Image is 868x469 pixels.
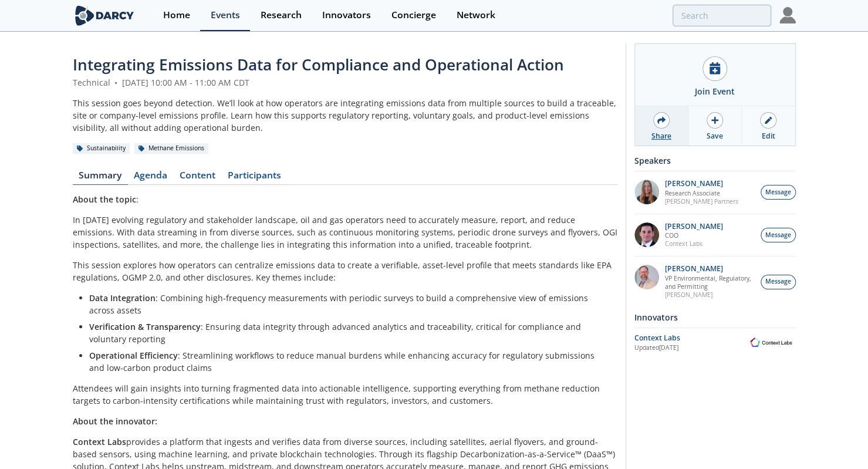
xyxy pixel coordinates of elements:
[747,336,796,349] img: Context Labs
[89,320,609,345] li: : Ensuring data integrity through advanced analytics and traceability, critical for compliance an...
[634,180,659,204] img: 1e06ca1f-8078-4f37-88bf-70cc52a6e7bd
[73,76,617,89] div: Technical [DATE] 10:00 AM - 11:00 AM CDT
[89,349,609,374] li: : Streamlining workflows to reduce manual burdens while enhancing accuracy for regulatory submiss...
[89,321,201,332] strong: Verification & Transparency
[665,291,754,299] p: [PERSON_NAME]
[765,277,791,286] span: Message
[89,292,609,316] li: : Combining high-frequency measurements with periodic surveys to build a comprehensive view of em...
[322,11,371,20] div: Innovators
[134,143,209,154] div: Methane Emissions
[73,416,157,427] strong: About the innovator:
[707,131,723,141] div: Save
[73,214,617,251] p: In [DATE] evolving regulatory and stakeholder landscape, oil and gas operators need to accurately...
[174,171,222,185] a: Content
[222,171,288,185] a: Participants
[261,11,302,20] div: Research
[761,228,796,242] button: Message
[765,231,791,240] span: Message
[634,150,796,171] div: Speakers
[673,5,771,26] input: Advanced Search
[779,7,796,23] img: Profile
[634,265,659,289] img: ed2b4adb-f152-4947-b39b-7b15fa9ececc
[163,11,190,20] div: Home
[457,11,495,20] div: Network
[634,222,659,247] img: 501ea5c4-0272-445a-a9c3-1e215b6764fd
[742,106,795,146] a: Edit
[73,194,136,205] strong: About the topic
[665,274,754,291] p: VP Environmental, Regulatory, and Permitting
[73,193,617,205] p: :
[73,259,617,284] p: This session explores how operators can centralize emissions data to create a verifiable, asset-l...
[73,436,126,447] strong: Context Labs
[73,143,130,154] div: Sustainability
[762,131,775,141] div: Edit
[211,11,240,20] div: Events
[73,54,564,75] span: Integrating Emissions Data for Compliance and Operational Action
[761,275,796,289] button: Message
[634,343,747,353] div: Updated [DATE]
[665,189,738,197] p: Research Associate
[73,97,617,134] div: This session goes beyond detection. We’ll look at how operators are integrating emissions data fr...
[634,333,747,343] div: Context Labs
[73,5,137,26] img: logo-wide.svg
[391,11,436,20] div: Concierge
[665,239,723,248] p: Context Labs
[113,77,120,88] span: •
[665,231,723,239] p: COO
[765,188,791,197] span: Message
[665,265,754,273] p: [PERSON_NAME]
[695,85,735,97] div: Join Event
[634,307,796,328] div: Innovators
[89,350,178,361] strong: Operational Efficiency
[651,131,671,141] div: Share
[634,332,796,353] a: Context Labs Updated[DATE] Context Labs
[665,222,723,231] p: [PERSON_NAME]
[73,382,617,407] p: Attendees will gain insights into turning fragmented data into actionable intelligence, supportin...
[665,180,738,188] p: [PERSON_NAME]
[128,171,174,185] a: Agenda
[665,197,738,205] p: [PERSON_NAME] Partners
[89,292,156,303] strong: Data Integration
[73,171,128,185] a: Summary
[761,185,796,200] button: Message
